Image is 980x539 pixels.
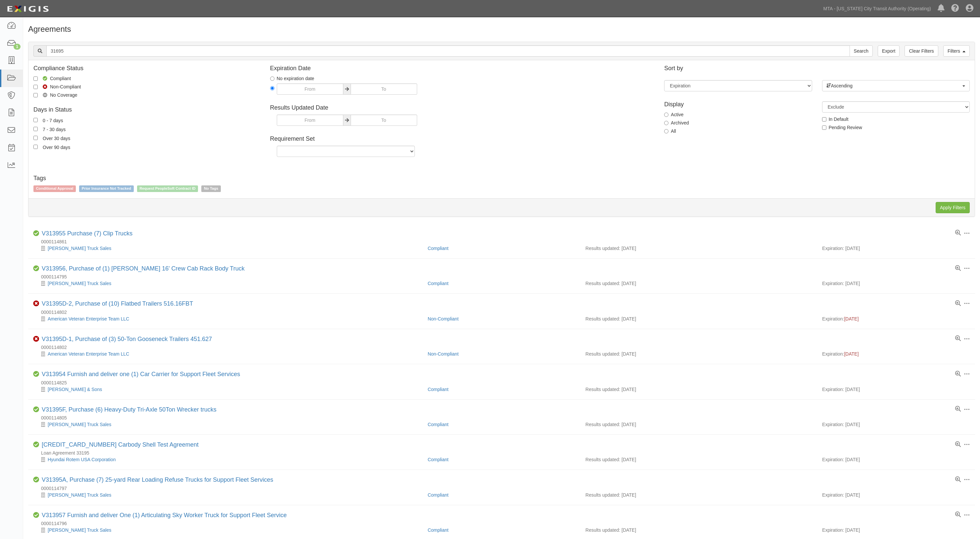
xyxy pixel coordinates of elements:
a: [PERSON_NAME] Truck Sales [48,281,111,286]
input: From [277,115,343,126]
div: Loan Agreement 33195 [33,450,975,456]
input: To [351,115,417,126]
div: 0000114796 [33,520,975,527]
input: 7 - 30 days [33,127,38,131]
div: Expiration: [DATE] [822,527,970,533]
div: 0000114805 [33,415,975,421]
div: Expiration: [822,351,970,357]
span: Conditional Approval [33,185,76,192]
div: 0000114802 [33,309,975,316]
i: Compliant [33,407,39,413]
div: V313957 Furnish and deliver One (1) Articulating Sky Worker Truck for Support Fleet Service [42,512,287,519]
a: [CREDIT_CARD_NUMBER] Carbody Shell Test Agreement [42,441,199,448]
i: Compliant [33,442,39,448]
div: 0000114825 [33,379,975,386]
h4: Sort by [664,65,970,72]
a: V31395F, Purchase (6) Heavy-Duty Tri-Axle 50Ton Wrecker trucks [42,406,217,413]
div: V313956, Purchase of (1) COE 16' Crew Cab Rack Body Truck [42,265,245,272]
a: V31395D-1, Purchase of (3) 50-Ton Gooseneck Trailers 451.627 [42,336,212,342]
input: Non-Compliant [33,85,38,89]
a: V313956, Purchase of (1) [PERSON_NAME] 16' Crew Cab Rack Body Truck [42,265,245,272]
span: [DATE] [844,316,858,321]
a: View results summary [955,301,961,307]
span: Ascending [826,82,961,89]
div: Expiration: [DATE] [822,280,970,287]
label: No Coverage [33,92,77,98]
div: Expiration: [DATE] [822,456,970,463]
span: [DATE] [844,351,858,357]
h4: Expiration Date [270,65,655,72]
div: Expiration: [822,316,970,322]
a: Non-Compliant [428,351,459,357]
a: V31395A, Purchase (7) 25-yard Rear Loading Refuse Trucks for Support Fleet Services [42,476,273,483]
label: No expiration date [270,75,315,82]
h4: Tags [33,175,970,182]
a: V31395D-2, Purchase of (10) Flatbed Trailers 516.16FBT [42,300,193,307]
h4: Requirement Set [270,136,655,142]
a: View results summary [955,371,961,377]
input: No Coverage [33,93,38,97]
div: 0000114797 [33,485,975,492]
label: Archived [664,120,689,126]
h4: Display [664,101,812,108]
div: Diehl & Sons [33,386,423,393]
div: 600000000033195 Carbody Shell Test Agreement [42,441,199,449]
i: Help Center - Complianz [951,5,959,13]
i: Compliant [33,266,39,271]
div: Expiration: [DATE] [822,386,970,393]
a: V313957 Furnish and deliver One (1) Articulating Sky Worker Truck for Support Fleet Service [42,512,287,518]
div: Expiration: [DATE] [822,421,970,428]
i: Non-Compliant [33,301,39,307]
input: Apply Filters [936,202,970,213]
a: View results summary [955,442,961,448]
a: V313954 Furnish and deliver one (1) Car Carrier for Support Fleet Services [42,371,240,377]
input: No expiration date [270,76,274,81]
div: Gabrielli Truck Sales [33,280,423,287]
a: [PERSON_NAME] Truck Sales [48,527,111,533]
input: Archived [664,121,668,125]
a: Non-Compliant [428,316,459,321]
a: Export [878,45,900,57]
div: Gabrielli Truck Sales [33,492,423,498]
a: Compliant [428,492,449,498]
div: V31395D-2, Purchase of (10) Flatbed Trailers 516.16FBT [42,300,193,308]
a: Filters [943,45,970,57]
div: 1 [14,44,21,50]
div: 0000114795 [33,273,975,280]
div: Results updated: [DATE] [585,492,812,498]
div: 7 - 30 days [43,125,66,133]
div: Hyundai Rotem USA Corporation [33,456,423,463]
div: Results updated: [DATE] [585,280,812,287]
input: Search [46,45,850,57]
div: V313955 Purchase (7) Clip Trucks [42,230,132,237]
a: [PERSON_NAME] Truck Sales [48,492,111,498]
div: Over 90 days [43,143,70,151]
a: Compliant [428,387,449,392]
a: Compliant [428,527,449,533]
i: Compliant [33,230,39,236]
a: View results summary [955,512,961,518]
a: Compliant [428,422,449,427]
a: Compliant [428,457,449,462]
input: Search [850,45,873,57]
div: Results updated: [DATE] [585,316,812,322]
a: American Veteran Enterprise Team LLC [48,351,129,357]
div: Results updated: [DATE] [585,386,812,393]
div: Expiration: [DATE] [822,245,970,252]
input: Over 30 days [33,136,38,140]
input: All [664,129,668,133]
i: Compliant [33,477,39,483]
div: Results updated: [DATE] [585,456,812,463]
a: View results summary [955,336,961,342]
div: Over 30 days [43,134,70,142]
a: View results summary [955,230,961,236]
input: In Default [822,117,826,122]
a: V313955 Purchase (7) Clip Trucks [42,230,132,237]
img: logo-5460c22ac91f19d4615b14bd174203de0afe785f0fc80cf4dbbc73dc1793850b.png [5,3,51,15]
i: Compliant [33,512,39,518]
label: Active [664,111,683,118]
a: [PERSON_NAME] Truck Sales [48,246,111,251]
div: 0000114802 [33,344,975,351]
div: Results updated: [DATE] [585,351,812,357]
